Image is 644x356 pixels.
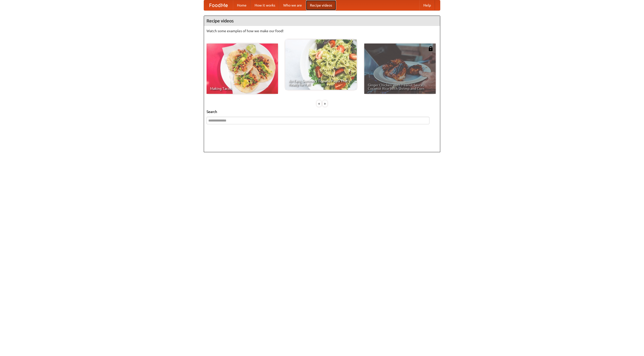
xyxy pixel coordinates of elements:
a: An Easy, Summery Tomato Pasta That's Ready for Fall [285,39,357,90]
a: Recipe videos [306,0,336,10]
a: Who we are [279,0,306,10]
p: Watch some examples of how we make our food! [207,28,437,33]
a: Home [233,0,251,10]
h4: Recipe videos [204,16,440,26]
h5: Search [207,109,437,114]
div: « [317,100,321,107]
a: How it works [251,0,279,10]
span: Making Tacos [210,87,274,90]
a: FoodMe [204,0,233,10]
div: » [323,100,327,107]
img: 483408.png [428,46,433,51]
span: An Easy, Summery Tomato Pasta That's Ready for Fall [289,79,353,86]
a: Help [419,0,435,10]
a: Making Tacos [207,44,278,94]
